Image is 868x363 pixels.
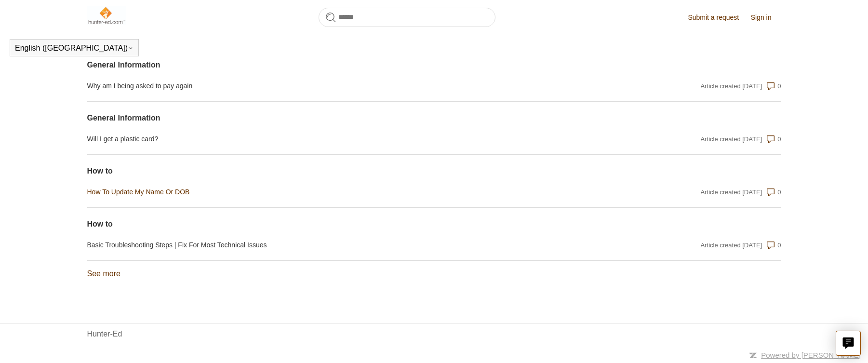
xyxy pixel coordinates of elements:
input: Search [319,8,495,27]
a: Hunter-Ed [87,328,122,340]
a: Sign in [751,13,781,23]
a: See more [87,269,120,278]
img: Hunter-Ed Help Center home page [87,6,126,25]
div: Article created [DATE] [701,81,762,91]
div: Article created [DATE] [701,134,762,144]
a: How to [87,165,573,177]
button: Live chat [836,331,861,356]
a: General Information [87,112,573,124]
a: Will I get a plastic card? [87,134,573,144]
a: Why am I being asked to pay again [87,81,573,91]
button: English ([GEOGRAPHIC_DATA]) [15,44,134,53]
a: Powered by [PERSON_NAME] [761,351,861,359]
a: Submit a request [688,13,748,23]
div: Article created [DATE] [701,241,762,250]
a: How To Update My Name Or DOB [87,187,573,197]
a: How to [87,218,573,230]
a: Basic Troubleshooting Steps | Fix For Most Technical Issues [87,240,573,250]
a: General Information [87,59,573,71]
div: Article created [DATE] [701,188,762,197]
